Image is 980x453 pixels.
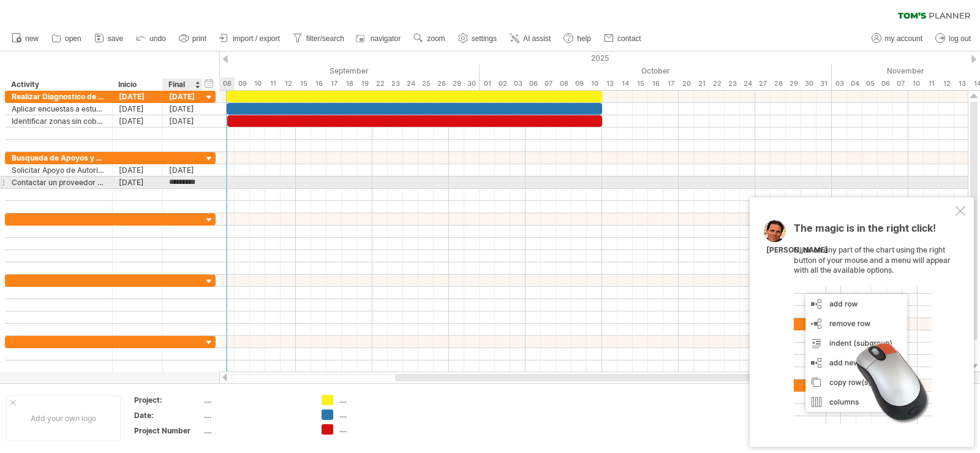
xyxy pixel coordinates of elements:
div: Friday, 19 September 2025 [357,77,372,90]
div: Wednesday, 10 September 2025 [250,77,265,90]
div: Monday, 27 October 2025 [755,77,771,90]
div: Wednesday, 15 October 2025 [633,77,648,90]
span: settings [472,34,497,43]
div: .... [339,395,406,405]
span: filter/search [306,34,344,43]
div: Monday, 15 September 2025 [296,77,311,90]
div: Wednesday, 29 October 2025 [786,77,801,90]
div: Solicitar Apoyo de Autoridades locales [12,164,106,176]
div: Friday, 3 October 2025 [510,77,526,90]
div: Monday, 10 November 2025 [908,77,924,90]
span: import / export [233,34,280,43]
div: Thursday, 11 September 2025 [265,77,281,90]
div: Tuesday, 28 October 2025 [771,77,786,90]
div: Click on any part of the chart using the right button of your mouse and a menu will appear with a... [794,223,953,424]
div: Tuesday, 9 September 2025 [235,77,250,90]
div: [DATE] [169,91,196,102]
div: Monday, 13 October 2025 [602,77,617,90]
div: Tuesday, 14 October 2025 [617,77,633,90]
span: zoom [427,34,445,43]
div: Monday, 29 September 2025 [449,77,464,90]
div: Thursday, 30 October 2025 [801,77,816,90]
div: Thursday, 9 October 2025 [571,77,587,90]
a: log out [932,31,974,47]
div: Tuesday, 4 November 2025 [847,77,862,90]
div: Tuesday, 7 October 2025 [541,77,556,90]
span: help [577,34,591,43]
div: Realizar Diagnostico de conectividad [12,91,106,102]
div: Wednesday, 8 October 2025 [556,77,571,90]
div: Thursday, 6 November 2025 [878,77,893,90]
div: Date: [134,410,202,421]
div: Tuesday, 11 November 2025 [924,77,939,90]
span: undo [149,34,166,43]
div: Wednesday, 12 November 2025 [939,77,954,90]
div: .... [204,395,307,405]
span: my account [885,34,922,43]
div: Monday, 22 September 2025 [372,77,388,90]
a: settings [455,31,500,47]
div: September 2025 [143,64,480,77]
div: Busqueda de Apoyos y convenios [12,152,106,164]
div: Contactar un proveedor de Internet [12,177,106,188]
div: Thursday, 13 November 2025 [954,77,970,90]
div: .... [204,425,307,436]
span: new [25,34,39,43]
a: undo [133,31,170,47]
a: new [9,31,42,47]
div: [DATE] [119,164,156,176]
div: Friday, 10 October 2025 [587,77,602,90]
div: Tuesday, 23 September 2025 [388,77,403,90]
div: Friday, 31 October 2025 [816,77,832,90]
div: Tuesday, 30 September 2025 [464,77,480,90]
div: [DATE] [169,115,196,127]
div: Project: [134,395,202,405]
div: Wednesday, 5 November 2025 [862,77,878,90]
a: help [560,31,595,47]
span: navigator [371,34,401,43]
div: Thursday, 25 September 2025 [418,77,434,90]
div: Thursday, 2 October 2025 [495,77,510,90]
a: navigator [354,31,404,47]
a: my account [869,31,926,47]
div: [DATE] [119,115,156,127]
div: Final [168,78,195,91]
div: Monday, 20 October 2025 [679,77,694,90]
span: contact [617,34,641,43]
a: open [48,31,85,47]
div: Thursday, 23 October 2025 [725,77,740,90]
div: Tuesday, 21 October 2025 [694,77,709,90]
div: Inicio [118,78,156,91]
div: Friday, 7 November 2025 [893,77,908,90]
a: print [176,31,210,47]
div: Aplicar encuestas a estudiantes [12,103,106,115]
div: [DATE] [169,103,196,115]
a: filter/search [290,31,348,47]
div: Project Number [134,425,202,436]
span: print [192,34,206,43]
div: Friday, 24 October 2025 [740,77,755,90]
span: open [65,34,81,43]
div: Thursday, 16 October 2025 [648,77,663,90]
span: AI assist [523,34,551,43]
div: .... [339,424,406,435]
span: log out [949,34,971,43]
div: Wednesday, 22 October 2025 [709,77,725,90]
div: Identificar zonas sin cobertura [12,115,106,127]
div: Add your own logo [6,395,121,441]
div: [PERSON_NAME] [766,245,828,256]
div: Thursday, 18 September 2025 [342,77,357,90]
div: Tuesday, 16 September 2025 [311,77,326,90]
div: Wednesday, 24 September 2025 [403,77,418,90]
span: save [108,34,123,43]
div: .... [204,410,307,421]
a: save [91,31,127,47]
div: Monday, 6 October 2025 [526,77,541,90]
div: [DATE] [119,177,156,188]
div: Wednesday, 1 October 2025 [480,77,495,90]
span: The magic is in the right click! [794,222,936,240]
div: Wednesday, 17 September 2025 [326,77,342,90]
a: zoom [410,31,448,47]
div: [DATE] [119,103,156,115]
a: contact [601,31,645,47]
